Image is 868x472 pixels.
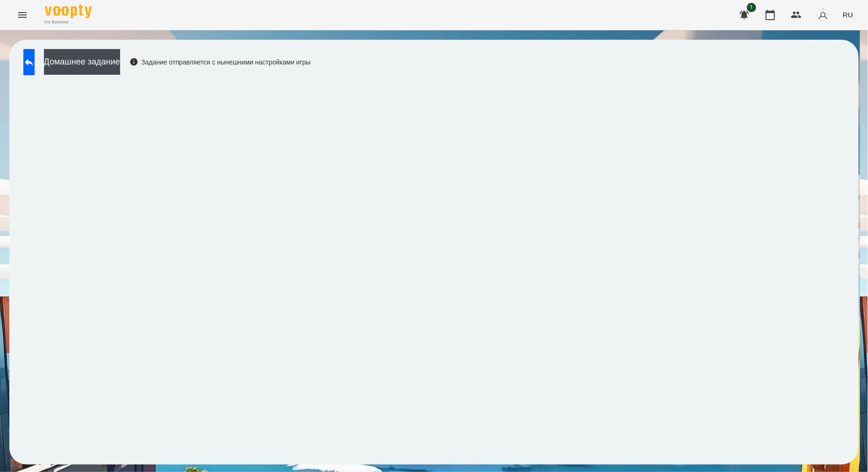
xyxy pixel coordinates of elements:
div: Задание отправляется с нынешними настройками игры [129,57,311,67]
span: For Business [45,19,92,25]
button: Домашнее задание [44,49,120,75]
span: RU [843,10,853,20]
img: avatar_s.png [817,8,830,21]
span: 1 [747,3,756,12]
button: Menu [11,4,34,26]
button: RU [839,6,857,23]
img: Voopty Logo [45,5,92,18]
